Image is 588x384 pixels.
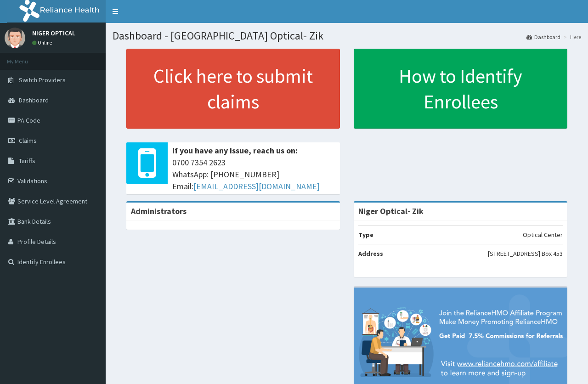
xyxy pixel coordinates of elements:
[523,230,563,239] p: Optical Center
[131,206,187,216] b: Administrators
[5,28,25,48] img: User Image
[19,136,37,145] span: Claims
[172,157,335,192] span: 0700 7354 2623 WhatsApp: [PHONE_NUMBER] Email:
[358,249,383,258] b: Address
[126,49,340,129] a: Click here to submit claims
[172,145,298,156] b: If you have any issue, reach us on:
[19,157,35,165] span: Tariffs
[19,76,66,84] span: Switch Providers
[526,33,560,41] a: Dashboard
[32,40,54,46] a: Online
[19,96,49,104] span: Dashboard
[193,181,320,192] a: [EMAIL_ADDRESS][DOMAIN_NAME]
[113,30,581,42] h1: Dashboard - [GEOGRAPHIC_DATA] Optical- Zik
[358,231,373,239] b: Type
[32,30,75,36] p: NIGER OPTICAL
[488,249,563,258] p: [STREET_ADDRESS] Box 453
[358,206,424,216] strong: Niger Optical- Zik
[354,49,567,129] a: How to Identify Enrollees
[561,33,581,41] li: Here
